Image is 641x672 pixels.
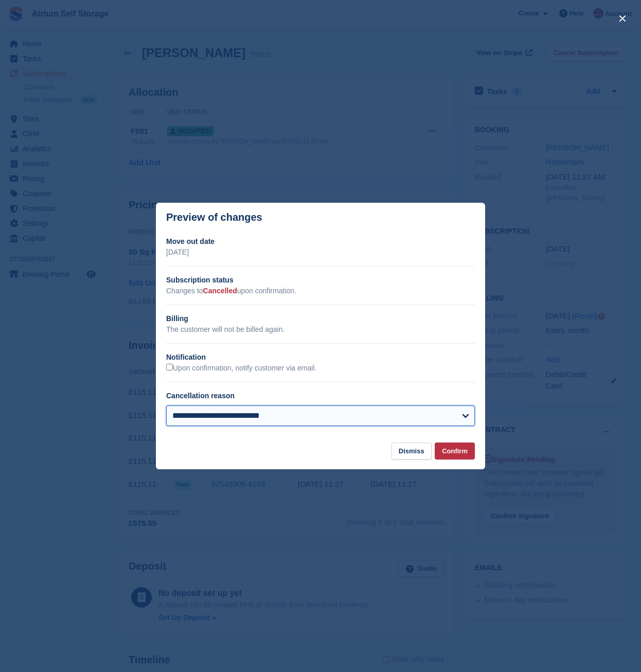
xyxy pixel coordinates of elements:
p: Preview of changes [166,211,262,223]
label: Cancellation reason [166,392,235,400]
p: [DATE] [166,247,475,258]
p: The customer will not be billed again. [166,324,475,335]
button: close [614,10,631,27]
button: Confirm [435,443,475,459]
span: Cancelled [203,287,237,295]
button: Dismiss [391,443,432,459]
h2: Move out date [166,236,475,247]
p: Changes to upon confirmation. [166,286,475,296]
h2: Subscription status [166,275,475,286]
h2: Notification [166,352,475,363]
input: Upon confirmation, notify customer via email. [166,364,173,370]
h2: Billing [166,313,475,324]
label: Upon confirmation, notify customer via email. [166,364,316,373]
